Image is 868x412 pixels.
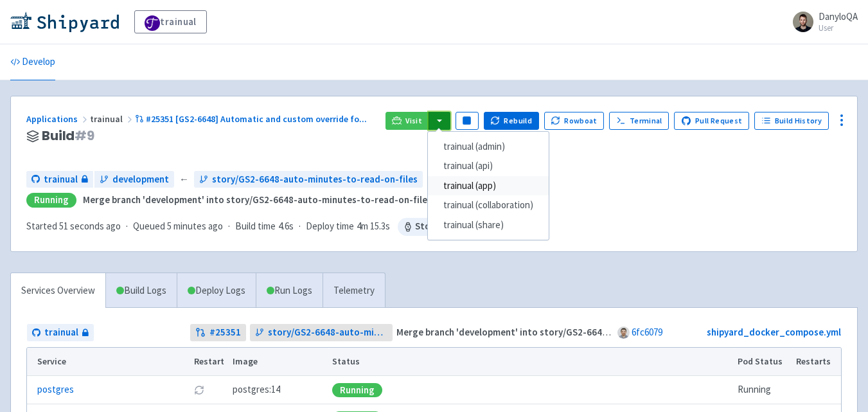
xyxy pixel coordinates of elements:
[428,156,549,176] a: trainual (api)
[90,113,135,125] span: trainual
[428,195,549,215] a: trainual (collaboration)
[250,324,393,341] a: story/GS2-6648-auto-minutes-to-read-on-files
[734,348,792,376] th: Pod Status
[167,220,223,232] time: 5 minutes ago
[26,220,121,232] span: Started
[134,10,207,33] a: trainual
[306,219,354,234] span: Deploy time
[819,10,858,22] span: DanyloQA
[190,324,246,341] a: #25351
[754,112,829,130] a: Build History
[268,325,387,340] span: story/GS2-6648-auto-minutes-to-read-on-files
[194,171,423,188] a: story/GS2-6648-auto-minutes-to-read-on-files
[37,382,74,397] a: postgres
[106,273,177,309] a: Build Logs
[212,172,418,187] span: story/GS2-6648-auto-minutes-to-read-on-files
[112,172,169,187] span: development
[332,383,382,397] div: Running
[94,171,174,188] a: development
[26,218,519,236] div: · · ·
[398,218,519,236] span: Stopping in 2 hr 59 min
[328,348,734,376] th: Status
[26,171,93,188] a: trainual
[228,348,328,376] th: Image
[83,193,432,206] strong: Merge branch 'development' into story/GS2-6648-auto-minutes-to-read-on-files
[44,172,78,187] span: trainual
[385,112,429,130] a: Visit
[26,193,76,208] div: Running
[11,273,105,309] a: Services Overview
[179,172,189,187] span: ←
[59,220,121,232] time: 51 seconds ago
[609,112,669,130] a: Terminal
[135,113,369,125] a: #25351 [GS2-6648] Automatic and custom override fo...
[396,326,745,338] strong: Merge branch 'development' into story/GS2-6648-auto-minutes-to-read-on-files
[428,137,549,157] a: trainual (admin)
[190,348,228,376] th: Restart
[707,326,841,338] a: shipyard_docker_compose.yml
[405,116,422,126] span: Visit
[44,325,78,340] span: trainual
[484,112,539,130] button: Rebuild
[632,326,662,338] a: 6fc6079
[177,273,256,309] a: Deploy Logs
[544,112,605,130] button: Rowboat
[256,273,323,309] a: Run Logs
[133,220,223,232] span: Queued
[194,385,204,395] button: Restart pod
[357,219,390,234] span: 4m 15.3s
[42,129,94,143] span: Build
[26,113,90,125] a: Applications
[674,112,749,130] a: Pull Request
[10,44,55,80] a: Develop
[428,176,549,196] a: trainual (app)
[278,219,294,234] span: 4.6s
[10,12,119,32] img: Shipyard logo
[792,348,841,376] th: Restarts
[75,127,94,145] span: # 9
[734,376,792,404] td: Running
[233,382,280,397] span: postgres:14
[819,24,858,32] small: User
[209,325,241,340] strong: # 25351
[146,113,367,125] span: #25351 [GS2-6648] Automatic and custom override fo ...
[456,112,479,130] button: Pause
[235,219,276,234] span: Build time
[323,273,385,309] a: Telemetry
[27,324,94,341] a: trainual
[785,12,858,32] a: DanyloQA User
[428,215,549,235] a: trainual (share)
[27,348,190,376] th: Service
